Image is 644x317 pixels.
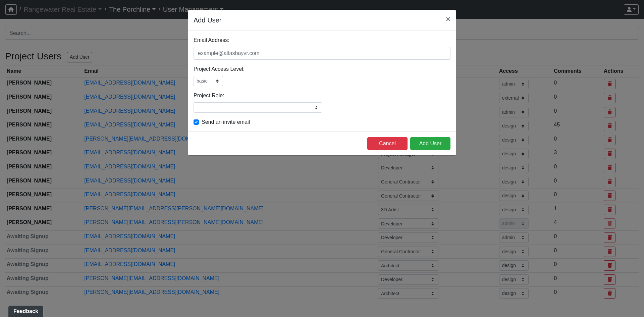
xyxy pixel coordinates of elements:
select: Is an internal reviewer who should not see revisions during design iteration (ex. managing direct... [194,76,223,86]
label: Email Address: [194,36,229,44]
button: Cancel [367,137,408,150]
label: Project Access Level: [194,65,245,73]
h5: Add User [194,15,221,25]
button: Add User [410,137,450,150]
label: Send an invite email [202,118,250,126]
iframe: Ybug feedback widget [5,304,45,317]
input: example@atlasbayvr.com [194,47,450,60]
button: × [440,10,456,29]
label: Project Role: [194,92,224,100]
